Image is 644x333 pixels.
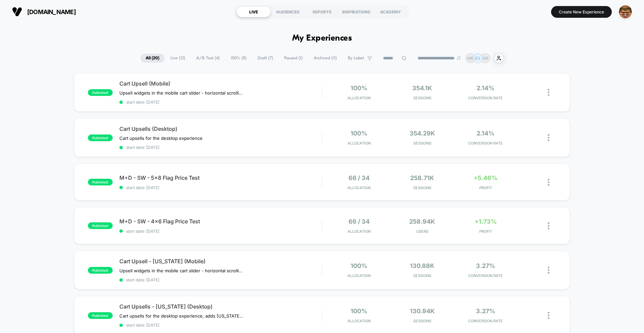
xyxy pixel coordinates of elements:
[253,54,278,63] span: Draft ( 7 )
[119,145,322,150] span: start date: [DATE]
[477,85,494,92] span: 2.14%
[548,312,549,319] img: close
[119,185,322,190] span: start date: [DATE]
[347,229,371,234] span: Allocation
[476,262,495,269] span: 3.27%
[279,54,308,63] span: Paused ( 1 )
[119,323,322,328] span: start date: [DATE]
[410,262,434,269] span: 130.88k
[455,185,516,190] span: PROFIT
[119,135,203,141] span: Cart upsells for the desktop experience
[548,179,549,186] img: close
[88,222,113,229] span: published
[236,6,271,17] div: LIVE
[455,319,516,323] span: CONVERSION RATE
[305,6,339,17] div: REPORTS
[551,6,612,18] button: Create New Experience
[119,277,322,282] span: start date: [DATE]
[292,34,352,43] h1: My Experiences
[392,141,452,146] span: Sessions
[191,54,225,63] span: A/B Test ( 4 )
[351,308,367,315] span: 100%
[476,308,495,315] span: 3.27%
[351,130,367,137] span: 100%
[165,54,190,63] span: Live ( 12 )
[373,6,408,17] div: ACADEMY
[347,319,371,323] span: Allocation
[347,96,371,100] span: Allocation
[412,85,432,92] span: 354.1k
[455,273,516,278] span: CONVERSION RATE
[392,319,452,323] span: Sessions
[347,141,371,146] span: Allocation
[119,258,322,265] span: Cart Upsell - [US_STATE] (Mobile)
[548,267,549,274] img: close
[475,56,480,61] p: ES
[119,174,322,181] span: M+D - SW - 5x8 Flag Price Test
[27,8,76,15] span: [DOMAIN_NAME]
[617,5,634,19] button: ppic
[347,273,371,278] span: Allocation
[119,268,244,273] span: Upsell widgets in the mobile cart slider - horizontal scrolling products. Adds [US_STATE] product...
[455,141,516,146] span: CONVERSION RATE
[477,130,494,137] span: 2.14%
[351,262,367,269] span: 100%
[392,229,452,234] span: Users
[410,174,434,181] span: 258.71k
[347,185,371,190] span: Allocation
[409,218,435,225] span: 258.94k
[348,174,370,181] span: 66 / 34
[392,96,452,100] span: Sessions
[119,303,322,310] span: Cart Upsells - [US_STATE] (Desktop)
[119,90,244,96] span: Upsell widgets in the mobile cart slider - horizontal scrolling products
[457,56,461,60] img: end
[467,56,474,61] p: MB
[119,229,322,234] span: start date: [DATE]
[119,313,244,319] span: Cart upsells for the desktop experience, adds [US_STATE] flags to the first 2 slots when not alre...
[348,56,364,61] span: By Label
[619,5,632,18] img: ppic
[548,134,549,141] img: close
[88,179,113,185] span: published
[271,6,305,17] div: AUDIENCES
[455,96,516,100] span: CONVERSION RATE
[88,267,113,274] span: published
[410,308,435,315] span: 130.94k
[226,54,252,63] span: 100% ( 8 )
[88,89,113,96] span: published
[119,100,322,105] span: start date: [DATE]
[141,54,164,63] span: All ( 20 )
[410,130,435,137] span: 354.29k
[10,6,78,17] button: [DOMAIN_NAME]
[88,312,113,319] span: published
[88,134,113,141] span: published
[119,125,322,132] span: Cart Upsells (Desktop)
[475,218,497,225] span: +1.73%
[12,7,22,17] img: Visually logo
[548,222,549,229] img: close
[119,80,322,87] span: Cart Upsell (Mobile)
[351,85,367,92] span: 100%
[392,273,452,278] span: Sessions
[348,218,370,225] span: 66 / 34
[482,56,488,61] p: MB
[474,174,497,181] span: +5.46%
[119,218,322,225] span: M+D - SW - 4x6 Flag Price Test
[455,229,516,234] span: PROFIT
[309,54,342,63] span: Archived ( 11 )
[339,6,373,17] div: INSPIRATIONS
[392,185,452,190] span: Sessions
[548,89,549,96] img: close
